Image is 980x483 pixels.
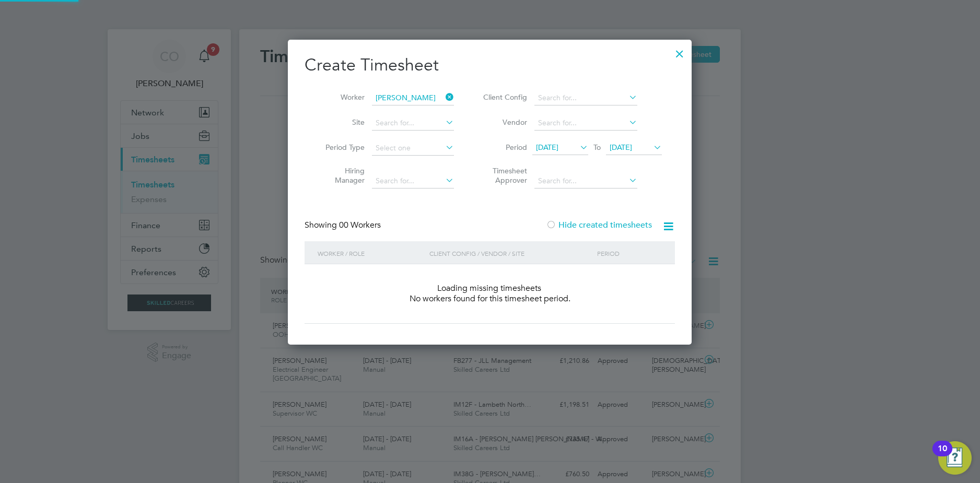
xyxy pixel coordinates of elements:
input: Search for... [534,116,637,131]
h2: Create Timesheet [305,54,675,76]
span: To [590,140,604,154]
label: Vendor [480,117,527,127]
span: Loading missing timesheets [437,283,542,293]
div: No workers found for this timesheet period. [315,293,664,304]
label: Hide created timesheets [546,220,652,230]
input: Search for... [372,116,454,131]
label: Client Config [480,92,527,102]
label: Period Type [318,143,365,152]
div: 10 [938,449,947,462]
div: Worker / Role [315,241,427,265]
input: Search for... [534,174,637,189]
div: Showing [305,220,383,231]
div: Client Config / Vendor / Site [427,241,594,265]
div: Period [594,241,664,265]
button: Open Resource Center, 10 new notifications [938,441,972,475]
label: Timesheet Approver [480,166,527,185]
span: [DATE] [610,143,632,152]
label: Worker [318,92,365,102]
label: Hiring Manager [318,166,365,185]
span: [DATE] [536,143,558,152]
input: Search for... [534,91,637,105]
input: Select one [372,141,454,156]
span: 00 Workers [339,220,381,230]
input: Search for... [372,91,454,105]
label: Period [480,143,527,152]
label: Site [318,117,365,127]
input: Search for... [372,174,454,189]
